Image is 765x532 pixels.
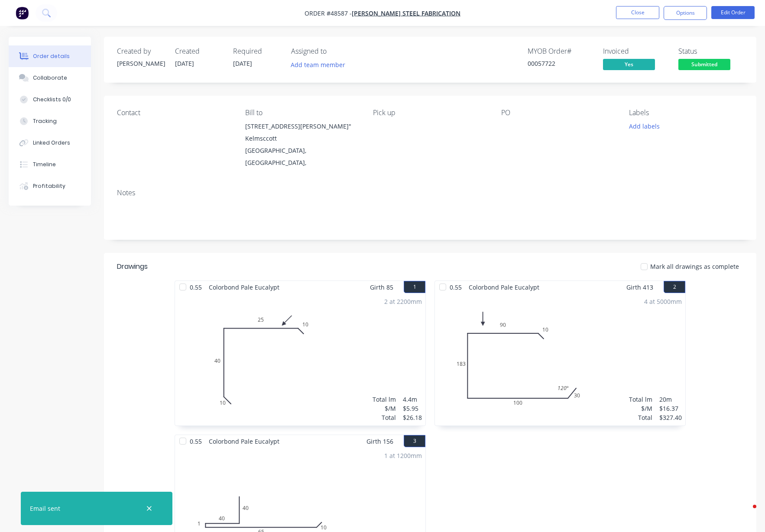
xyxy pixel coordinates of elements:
[659,413,682,422] div: $327.40
[245,120,360,145] div: [STREET_ADDRESS][PERSON_NAME]" Kelmsccott
[678,47,743,55] div: Status
[291,47,378,55] div: Assigned to
[624,120,664,132] button: Add labels
[117,59,165,68] div: [PERSON_NAME]
[16,6,29,19] img: Factory
[465,281,543,293] span: Colorbond Pale Eucalypt
[175,293,425,426] div: 0104025102 at 2200mmTotal lm$/MTotal4.4m$5.95$26.18
[664,281,685,293] button: 2
[528,59,593,68] div: 00057722
[352,9,460,17] a: [PERSON_NAME] Steel Fabrication
[435,293,685,426] div: 0109018310030120º4 at 5000mmTotal lm$/MTotal20m$16.37$327.40
[404,281,425,293] button: 1
[117,189,743,197] div: Notes
[245,109,360,117] div: Bill to
[616,6,659,19] button: Close
[603,47,668,55] div: Invoiced
[736,503,756,523] iframe: Intercom live chat
[286,59,350,71] button: Add team member
[33,139,70,147] div: Linked Orders
[33,96,71,103] div: Checklists 0/0
[245,145,360,169] div: [GEOGRAPHIC_DATA], [GEOGRAPHIC_DATA],
[186,281,205,293] span: 0.55
[33,52,70,60] div: Order details
[659,404,682,413] div: $16.37
[233,47,281,55] div: Required
[33,74,67,82] div: Collaborate
[629,413,652,422] div: Total
[446,281,465,293] span: 0.55
[9,175,91,197] button: Profitability
[9,154,91,175] button: Timeline
[603,59,655,70] span: Yes
[9,132,91,154] button: Linked Orders
[629,404,652,413] div: $/M
[370,281,393,293] span: Girth 85
[384,451,422,460] div: 1 at 1200mm
[678,59,730,70] span: Submitted
[186,435,205,448] span: 0.55
[245,120,360,169] div: [STREET_ADDRESS][PERSON_NAME]" Kelmsccott[GEOGRAPHIC_DATA], [GEOGRAPHIC_DATA],
[403,395,422,404] div: 4.4m
[644,297,682,306] div: 4 at 5000mm
[233,59,252,68] span: [DATE]
[305,9,352,17] span: Order #48587 -
[629,395,652,404] div: Total lm
[403,413,422,422] div: $26.18
[33,117,57,125] div: Tracking
[384,297,422,306] div: 2 at 2200mm
[373,404,396,413] div: $/M
[205,435,283,448] span: Colorbond Pale Eucalypt
[33,182,65,190] div: Profitability
[528,47,593,55] div: MYOB Order #
[626,281,653,293] span: Girth 413
[366,435,393,448] span: Girth 156
[659,395,682,404] div: 20m
[711,6,755,19] button: Edit Order
[33,161,56,168] div: Timeline
[30,504,60,513] div: Email sent
[9,89,91,110] button: Checklists 0/0
[678,59,730,72] button: Submitted
[291,59,350,71] button: Add team member
[373,413,396,422] div: Total
[175,59,194,68] span: [DATE]
[629,109,743,117] div: Labels
[501,109,616,117] div: PO
[664,6,707,20] button: Options
[117,47,165,55] div: Created by
[117,261,148,272] div: Drawings
[404,435,425,447] button: 3
[650,262,739,271] span: Mark all drawings as complete
[117,109,231,117] div: Contact
[403,404,422,413] div: $5.95
[9,67,91,89] button: Collaborate
[205,281,283,293] span: Colorbond Pale Eucalypt
[9,45,91,67] button: Order details
[373,395,396,404] div: Total lm
[373,109,487,117] div: Pick up
[9,110,91,132] button: Tracking
[175,47,223,55] div: Created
